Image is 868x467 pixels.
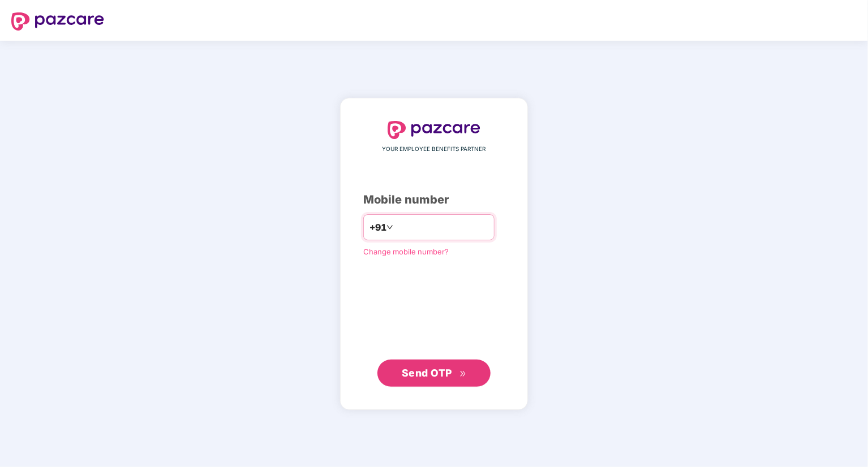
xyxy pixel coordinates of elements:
[377,360,491,387] button: Send OTPdouble-right
[388,121,480,139] img: logo
[402,367,452,379] span: Send OTP
[11,12,104,31] img: logo
[363,247,449,256] a: Change mobile number?
[386,224,393,231] span: down
[363,191,505,209] div: Mobile number
[459,370,467,378] span: double-right
[369,220,386,235] span: +91
[383,145,486,154] span: YOUR EMPLOYEE BENEFITS PARTNER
